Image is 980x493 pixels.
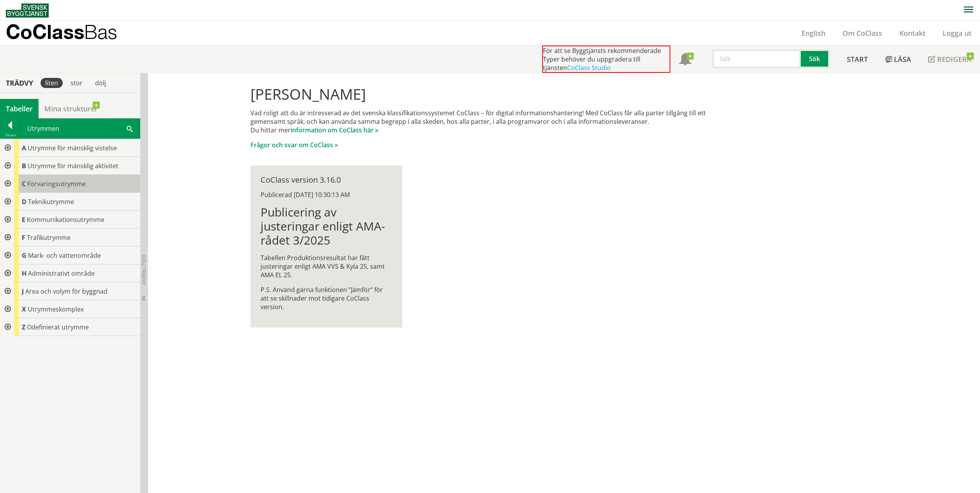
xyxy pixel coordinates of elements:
span: F [22,233,25,242]
a: Frågor och svar om CoClass » [250,141,338,149]
span: Administrativt område [28,269,95,278]
a: information om CoClass här » [291,126,379,134]
p: CoClass [6,27,117,36]
div: För att se Byggtjänsts rekommenderade Typer behöver du uppgradera till tjänsten [542,46,670,73]
span: G [22,251,26,260]
a: Start [838,46,876,73]
div: stor [66,78,87,88]
span: H [22,269,26,278]
div: Trädvy [2,79,37,87]
span: Mark- och vattenområde [28,251,101,260]
a: Mina strukturer [39,99,104,118]
span: Läsa [894,55,911,64]
p: Vad roligt att du är intresserad av det svenska klassifikationssystemet CoClass – för digital inf... [250,109,729,134]
span: Teknikutrymme [28,197,74,206]
a: CoClass Studio [567,63,611,72]
a: Läsa [876,46,920,73]
span: Trafikutrymme [27,233,71,242]
span: Start [847,55,868,64]
div: Tillbaka [0,132,20,138]
span: X [22,305,26,313]
span: Bas [84,20,117,43]
span: Redigera [937,55,971,64]
a: Om CoClass [834,28,891,38]
div: liten [41,78,63,88]
span: Utrymme för mänsklig aktivitet [28,162,118,170]
h1: Publicering av justeringar enligt AMA-rådet 3/2025 [261,205,392,247]
p: Tabellen Produktionsresultat har fått justeringar enligt AMA VVS & Kyla 25, samt AMA EL 25. [261,254,392,279]
img: Svensk Byggtjänst [6,4,49,18]
h1: [PERSON_NAME] [250,85,729,102]
span: B [22,162,26,170]
div: Utrymmen [20,119,140,138]
a: Logga ut [934,28,980,38]
span: Dölj trädvy [141,255,147,285]
a: English [793,28,834,38]
a: Redigera [920,46,980,73]
a: CoClassBas [6,21,134,45]
span: J [22,287,24,296]
span: Utrymmeskomplex [28,305,84,313]
span: Z [22,323,25,331]
span: E [22,215,25,224]
span: Förvaringsutrymme [27,180,86,188]
span: A [22,144,26,152]
p: P.S. Använd gärna funktionen ”Jämför” för att se skillnader mot tidigare CoClass version. [261,285,392,311]
span: Odefinierat utrymme [27,323,89,331]
a: Kontakt [891,28,934,38]
span: Utrymme för mänsklig vistelse [28,144,117,152]
input: Sök [712,49,801,68]
span: Area och volym för byggnad [25,287,108,296]
span: Kommunikationsutrymme [27,215,104,224]
div: Publicerad [DATE] 10:30:13 AM [261,190,392,199]
button: Sök [801,49,830,68]
span: Sök i tabellen [127,124,133,132]
div: CoClass version 3.16.0 [261,176,392,184]
span: D [22,197,26,206]
div: dölj [90,78,111,88]
span: C [22,180,26,188]
span: Notifikationer [679,54,691,66]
